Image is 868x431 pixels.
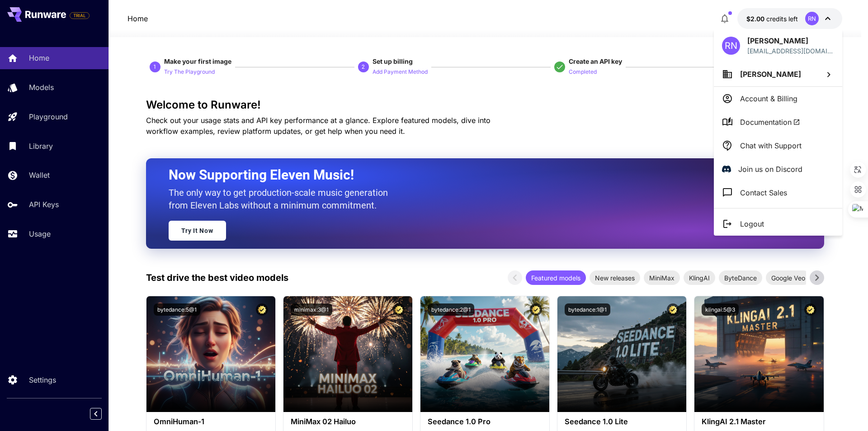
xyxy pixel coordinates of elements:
[740,117,800,128] span: Documentation
[747,46,834,56] p: [EMAIL_ADDRESS][DOMAIN_NAME]
[740,93,797,104] p: Account & Billing
[740,187,787,198] p: Contact Sales
[740,70,801,79] span: [PERSON_NAME]
[740,218,764,229] p: Logout
[714,62,842,86] button: [PERSON_NAME]
[747,46,834,56] div: se1.zh@milliontech.com
[722,37,740,55] div: RN
[738,164,802,175] p: Join us on Discord
[740,140,802,151] p: Chat with Support
[747,35,834,46] p: [PERSON_NAME]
